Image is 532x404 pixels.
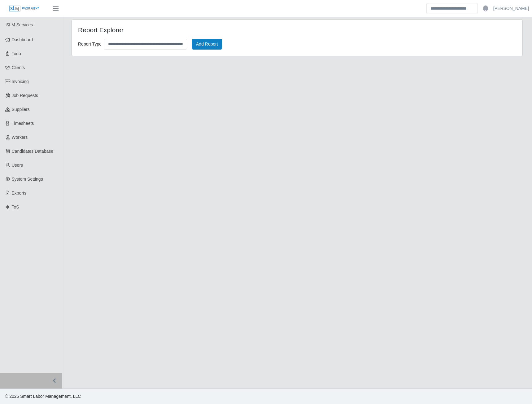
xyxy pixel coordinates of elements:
[493,5,529,12] a: [PERSON_NAME]
[12,51,21,56] span: Todo
[9,5,40,12] img: SLM Logo
[12,93,38,98] span: Job Requests
[12,149,54,154] span: Candidates Database
[192,39,222,50] button: Add Report
[12,191,26,195] span: Exports
[78,26,255,34] h4: Report Explorer
[5,394,81,399] span: © 2025 Smart Labor Management, LLC
[12,204,19,209] span: ToS
[12,79,29,84] span: Invoicing
[12,135,28,140] span: Workers
[426,3,478,14] input: Search
[12,65,25,70] span: Clients
[78,40,102,48] label: Report Type
[12,163,23,168] span: Users
[6,22,33,27] span: SLM Services
[12,107,30,112] span: Suppliers
[12,121,34,126] span: Timesheets
[12,37,33,42] span: Dashboard
[12,177,43,182] span: System Settings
